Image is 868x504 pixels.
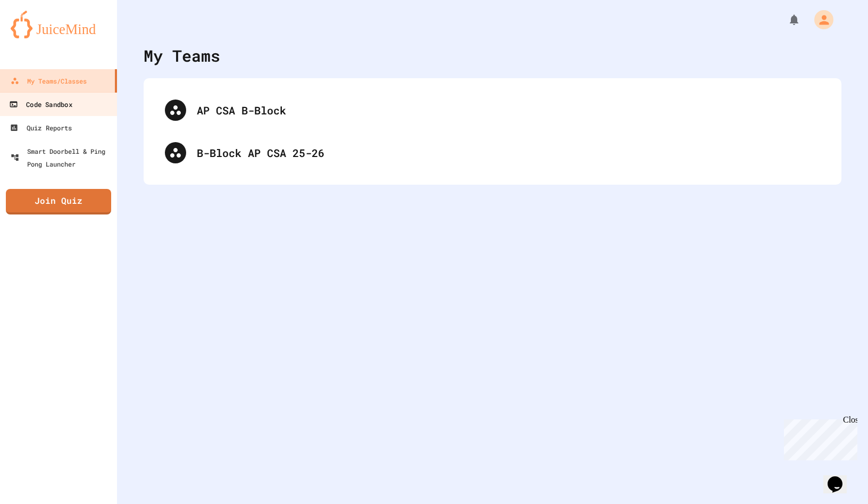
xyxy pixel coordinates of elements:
div: Quiz Reports [10,121,72,134]
div: My Account [803,7,836,32]
div: My Notifications [768,11,803,29]
img: logo-orange.svg [11,11,106,38]
div: AP CSA B-Block [197,102,820,118]
div: Smart Doorbell & Ping Pong Launcher [11,145,113,170]
a: Join Quiz [6,189,111,214]
div: Code Sandbox [9,98,72,111]
div: B-Block AP CSA 25-26 [197,145,820,161]
div: AP CSA B-Block [154,89,831,131]
iframe: chat widget [780,415,857,460]
div: B-Block AP CSA 25-26 [154,131,831,174]
div: My Teams/Classes [11,75,87,87]
iframe: chat widget [823,461,857,493]
div: Chat with us now!Close [4,4,73,68]
div: My Teams [144,44,220,68]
